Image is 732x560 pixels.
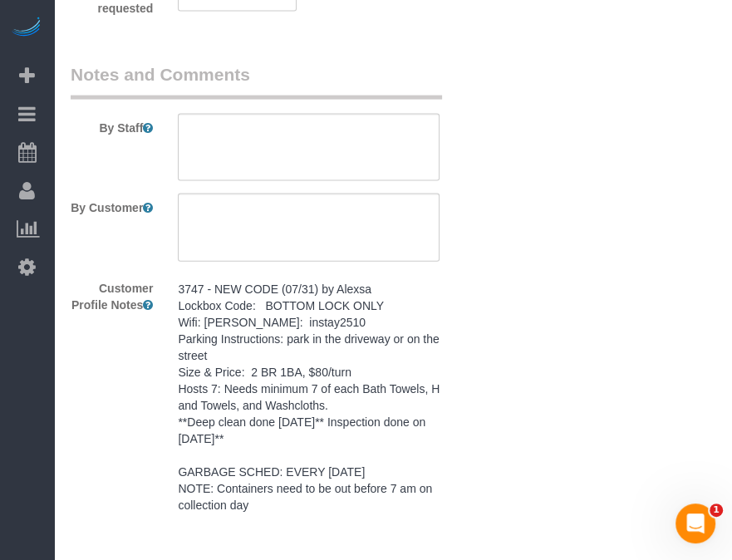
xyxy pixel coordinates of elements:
legend: Notes and Comments [71,62,442,100]
label: Customer Profile Notes [58,274,165,313]
pre: 3747 - NEW CODE (07/31) by Alexsa Lockbox Code: BOTTOM LOCK ONLY Wifi: [PERSON_NAME]: instay2510 ... [178,281,440,513]
span: 1 [710,504,723,517]
iframe: Intercom live chat [676,504,715,543]
label: By Customer [58,194,165,216]
img: Automaid Logo [10,17,43,40]
label: By Staff [58,114,165,136]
